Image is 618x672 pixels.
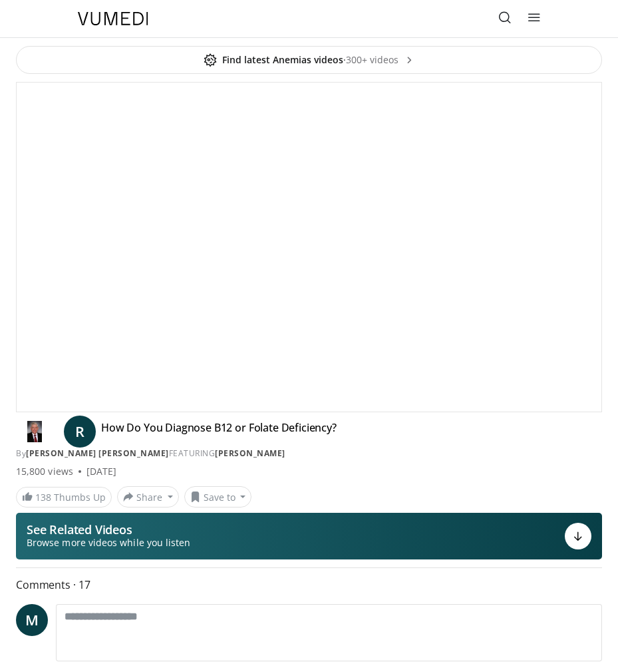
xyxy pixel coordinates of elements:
[27,536,190,549] span: Browse more videos while you listen
[27,523,190,536] p: See Related Videos
[16,576,602,593] span: Comments 17
[16,421,53,442] img: Dr. Robert T. Means Jr.
[17,83,601,412] video-js: Video Player
[16,513,602,559] button: See Related Videos Browse more videos while you listen
[117,486,179,507] button: Share
[64,416,96,448] a: R
[16,465,73,478] span: 15,800 views
[204,53,343,67] span: Find latest Anemias videos
[16,487,112,507] a: 138 Thumbs Up
[16,604,48,636] a: M
[16,448,602,460] div: By FEATURING
[346,53,414,67] span: 300+ videos
[215,448,285,459] a: [PERSON_NAME]
[78,12,148,25] img: VuMedi Logo
[86,465,116,478] div: [DATE]
[26,448,169,459] a: [PERSON_NAME] [PERSON_NAME]
[184,486,252,507] button: Save to
[35,491,51,504] span: 138
[16,46,602,74] a: Find latest Anemias videos·300+ videos
[101,421,337,442] h4: How Do You Diagnose B12 or Folate Deficiency?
